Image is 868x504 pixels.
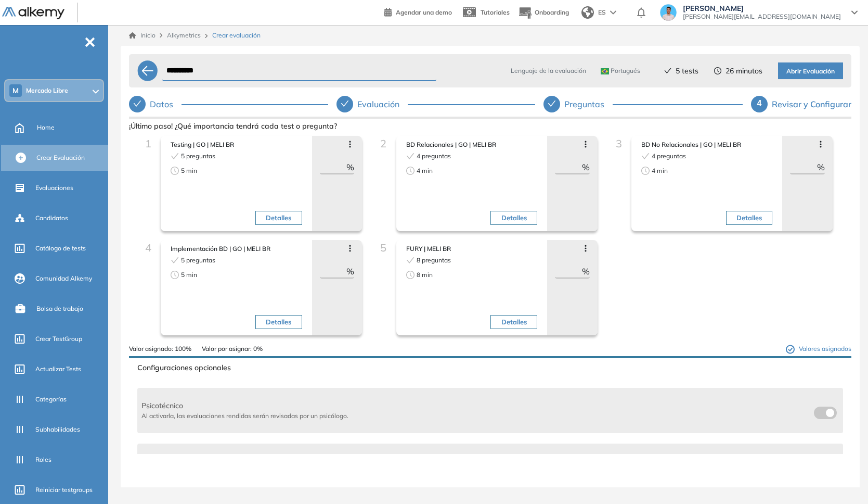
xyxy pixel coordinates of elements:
span: check [171,256,179,264]
span: Valor por asignar: 0% [202,344,263,354]
span: ¡Último paso! ¿Qué importancia tendrá cada test o pregunta? [129,121,851,132]
img: BRA [601,68,609,74]
span: 1 [145,137,151,150]
button: Detalles [490,211,537,225]
span: check [341,99,349,108]
span: Home [37,123,55,132]
div: Evaluación [336,96,536,112]
span: 5 preguntas [181,152,215,161]
span: clock-circle [641,167,650,175]
span: Candidatos [35,213,68,223]
span: 26 minutos [726,66,762,77]
span: % [582,161,590,173]
span: Testing | GO | MELI BR [171,140,302,149]
span: [PERSON_NAME] [683,4,841,12]
img: arrow [610,10,616,15]
span: check [641,152,650,160]
span: M [12,86,19,95]
span: 4 preguntas [417,152,451,161]
span: ES [598,8,606,17]
span: Implementación BD | GO | MELI BR [171,244,302,254]
button: Detalles [255,315,302,330]
span: clock-circle [406,271,414,279]
span: % [346,161,354,173]
span: Al activarla, las evaluaciones rendidas serán revisadas por un psicólogo. [141,411,348,421]
button: Onboarding [518,2,569,24]
span: Roles [35,455,51,464]
span: Bolsa de trabajo [36,304,83,313]
button: Detalles [255,211,302,225]
img: world [581,6,594,19]
span: 8 min [417,270,433,280]
iframe: Chat Widget [816,454,868,504]
span: 5 [380,241,386,254]
span: clock-circle [171,167,179,175]
div: Evaluación [357,96,408,112]
span: 4 min [652,166,668,175]
span: Mercado Libre [26,86,68,95]
button: Detalles [490,315,537,330]
span: 4 [145,241,151,254]
span: clock-circle [406,167,414,175]
span: clock-circle [714,67,721,74]
span: Crear TestGroup [35,334,82,344]
span: BD No Relacionales | GO | MELI BR [641,140,772,149]
span: Actualizar Tests [35,364,81,374]
span: 2 [380,137,386,150]
span: check [133,99,141,108]
span: FURY | MELI BR [406,244,537,254]
span: % [582,265,590,278]
span: clock-circle [171,271,179,279]
span: Agendar una demo [396,8,452,16]
span: Crear Evaluación [36,153,85,162]
span: check [548,99,556,108]
span: Subhabilidades [35,425,80,434]
span: Portugués [601,67,640,75]
span: Comunidad Alkemy [35,274,92,283]
span: check [171,152,179,160]
div: Datos [129,96,328,112]
button: Abrir Evaluación [778,62,843,79]
span: % [346,265,354,278]
span: Categorías [35,395,67,404]
span: % [817,161,825,173]
span: check [664,67,671,74]
span: Valor asignado: 100% [129,344,191,354]
span: Onboarding [535,8,569,16]
span: 5 min [181,166,197,175]
div: Datos [150,96,182,112]
span: Reiniciar testgroups [35,485,93,495]
img: Logo [2,7,64,20]
span: 3 [616,137,622,150]
button: Detalles [726,211,772,225]
span: Abrir Evaluación [786,67,835,77]
span: 8 preguntas [417,256,451,265]
div: 4Revisar y Configurar [751,96,851,112]
span: check [406,256,414,264]
span: Tutoriales [481,8,510,16]
span: Alkymetrics [167,31,201,39]
span: 4 min [417,166,433,175]
span: 5 min [181,270,197,280]
div: Revisar y Configurar [772,96,851,112]
span: Configuraciones opcionales [137,362,843,373]
span: 5 preguntas [181,256,215,265]
span: [PERSON_NAME][EMAIL_ADDRESS][DOMAIN_NAME] [683,12,841,21]
span: BD Relacionales | GO | MELI BR [406,140,537,149]
span: 4 preguntas [652,152,686,161]
span: Psicotécnico [141,400,348,411]
span: Catálogo de tests [35,244,86,253]
span: check [406,152,414,160]
div: Preguntas [543,96,743,112]
span: Evaluaciones [35,183,73,193]
span: Valores asignados [786,344,851,354]
a: Inicio [129,31,156,40]
span: 5 tests [676,66,698,77]
div: Preguntas [564,96,613,112]
span: Crear evaluación [212,31,261,40]
a: Agendar una demo [384,5,452,18]
span: Lenguaje de la evaluación [511,66,586,75]
span: 4 [757,99,762,108]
